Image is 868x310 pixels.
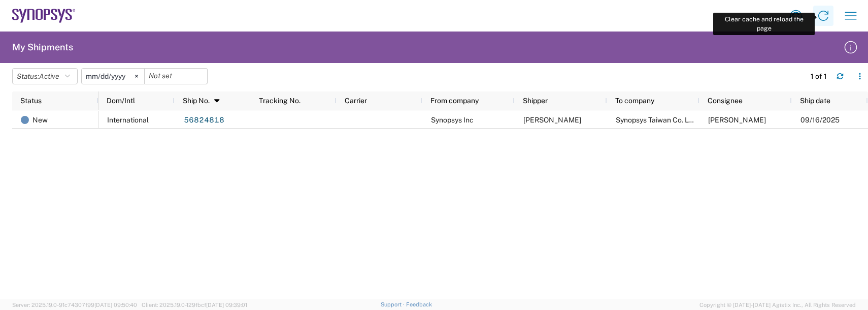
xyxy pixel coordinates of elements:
[259,97,301,105] span: Tracking No.
[94,302,137,308] span: [DATE] 09:50:40
[616,116,771,124] span: Synopsys Taiwan Co. Ltd. Hsinchu Science Park Branch
[430,97,479,105] span: From company
[82,69,144,84] input: Not set
[183,97,210,105] span: Ship No.
[107,116,149,124] span: International
[32,111,48,129] span: New
[107,97,135,105] span: Dom/Intl
[12,302,137,308] span: Server: 2025.19.0-91c74307f99
[145,69,207,84] input: Not set
[523,116,581,124] span: Jessi Smith
[523,97,548,105] span: Shipper
[381,301,406,307] a: Support
[800,97,830,105] span: Ship date
[206,302,247,308] span: [DATE] 09:39:01
[183,112,225,129] a: 56824818
[699,300,856,309] span: Copyright © [DATE]-[DATE] Agistix Inc., All Rights Reserved
[708,97,743,105] span: Consignee
[708,116,766,124] span: Neo Chen
[20,97,42,105] span: Status
[800,116,840,124] span: 09/16/2025
[39,72,59,80] span: Active
[615,97,654,105] span: To company
[12,68,78,84] button: Status:Active
[142,302,247,308] span: Client: 2025.19.0-129fbcf
[811,72,828,81] div: 1 of 1
[345,97,367,105] span: Carrier
[12,41,73,53] h2: My Shipments
[431,116,474,124] span: Synopsys Inc
[406,301,432,307] a: Feedback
